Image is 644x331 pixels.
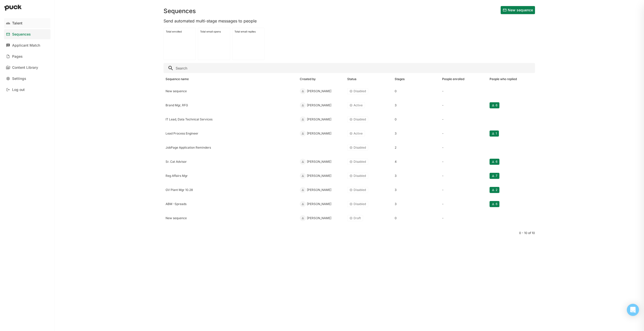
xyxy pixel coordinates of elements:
[4,40,50,50] a: Applicant Match
[395,132,438,135] div: 3
[395,202,438,206] div: 3
[166,77,189,81] div: Sequence name
[442,118,486,121] div: -
[166,89,296,93] div: New sequence
[234,30,262,33] div: Total email replies
[166,174,296,178] div: Reg Affairs Mgr
[166,216,296,220] div: New sequence
[395,160,438,163] div: 4
[395,118,438,121] div: 0
[12,32,31,37] div: Sequences
[4,18,50,28] a: Talent
[395,89,438,93] div: 0
[166,146,296,149] div: JobPage Application Reminders
[12,21,22,25] div: Talent
[627,304,639,316] div: Open Intercom Messenger
[354,174,366,178] div: Disabled
[442,216,486,220] div: -
[307,104,331,107] div: [PERSON_NAME]
[12,43,40,48] div: Applicant Match
[4,74,50,84] a: Settings
[12,65,38,70] div: Content Library
[307,216,331,220] div: [PERSON_NAME]
[442,202,486,206] div: -
[4,62,50,73] a: Content Library
[442,174,486,178] div: -
[501,6,535,14] button: New sequence
[164,18,535,24] div: Send automated multi-stage messages to people
[164,231,535,235] div: 0 - 10 of 10
[12,54,23,59] div: Pages
[307,160,331,163] div: [PERSON_NAME]
[354,146,366,149] div: Disabled
[354,118,366,121] div: Disabled
[307,132,331,135] div: [PERSON_NAME]
[496,132,497,135] div: 1
[395,216,438,220] div: 0
[164,8,196,14] h1: Sequences
[166,132,296,135] div: Lead Process Engineer
[4,51,50,61] a: Pages
[347,77,356,81] div: Status
[12,77,26,81] div: Settings
[442,104,486,107] div: -
[496,202,497,206] div: 6
[442,77,464,81] div: People enrolled
[307,188,331,192] div: [PERSON_NAME]
[200,30,228,33] div: Total email opens
[496,174,497,178] div: 7
[442,89,486,93] div: -
[442,160,486,163] div: -
[354,104,363,107] div: Active
[354,188,366,192] div: Disabled
[395,188,438,192] div: 3
[442,132,486,135] div: -
[300,77,316,81] div: Created by
[12,88,25,92] div: Log out
[307,174,331,178] div: [PERSON_NAME]
[307,118,331,121] div: [PERSON_NAME]
[490,77,517,81] div: People who replied
[354,132,363,135] div: Active
[354,160,366,163] div: Disabled
[395,104,438,107] div: 3
[395,174,438,178] div: 3
[164,63,535,73] input: Search
[395,77,405,81] div: Stages
[166,104,296,107] div: Brand Mgr, RFG
[4,29,50,39] a: Sequences
[166,118,296,121] div: IT Lead, Data Technical Services
[166,160,296,163] div: Sr. Cat Advisor
[496,104,497,107] div: 6
[354,202,366,206] div: Disabled
[354,89,366,93] div: Disabled
[166,188,296,192] div: GV Plant Mgr 10.28
[307,202,331,206] div: [PERSON_NAME]
[166,202,296,206] div: ABM -Spreads
[442,188,486,192] div: -
[307,89,331,93] div: [PERSON_NAME]
[166,30,194,33] div: Total enrolled
[354,216,361,220] div: Draft
[395,146,438,149] div: 2
[496,188,497,192] div: 2
[442,146,486,149] div: -
[496,160,497,163] div: 6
